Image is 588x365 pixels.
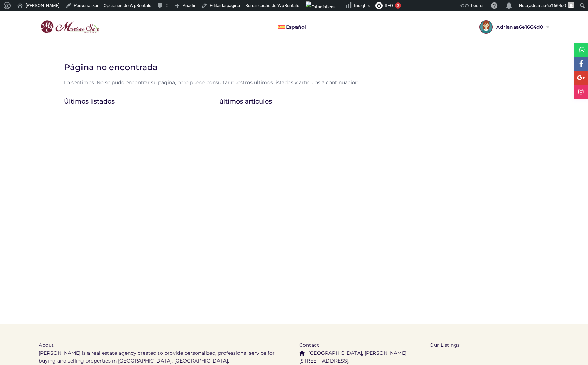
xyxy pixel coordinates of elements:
[39,19,101,35] img: logo
[39,342,54,348] span: About
[286,24,306,30] span: Español
[493,25,545,29] span: Adrianaa6e1664d0
[64,98,219,106] h3: Últimos listados
[39,349,289,365] p: [PERSON_NAME] is a real estate agency created to provide personalized, professional service for b...
[430,342,460,348] span: Our Listings
[299,349,419,365] p: [GEOGRAPHIC_DATA], [PERSON_NAME][STREET_ADDRESS].
[271,11,313,43] a: Español
[64,62,529,73] h1: Página no encontrada
[64,78,535,87] p: Lo sentimos. No se pudo encontrar su página, pero puede consultar nuestros últimos listados y art...
[299,342,319,348] span: Contact
[385,3,393,8] span: SEO
[529,3,566,8] span: adrianaa6e1664d0
[395,2,401,9] div: 3
[306,1,336,13] img: Visitas de 48 horas. Haz clic para ver más estadísticas del sitio.
[219,98,374,106] h3: últimos artículos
